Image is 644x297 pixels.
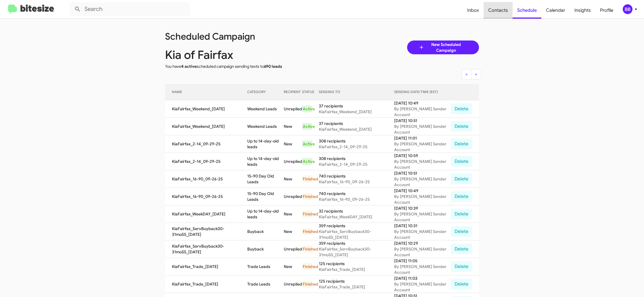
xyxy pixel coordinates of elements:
[247,275,284,293] td: Trade Leads
[302,263,312,270] div: Finished
[247,223,284,240] td: Buyback
[302,105,312,112] div: Active
[319,156,394,161] div: 308 recipients
[247,188,284,205] td: 15-90 Day Old Leads
[165,188,247,205] td: KiaFairfax_16-90_09-26-25
[247,135,284,153] td: Up to 14-day-old leads
[394,258,451,264] div: [DATE] 11:05
[513,2,541,19] a: Schedule
[618,4,638,14] button: BB
[465,72,468,77] span: «
[161,52,326,58] div: Kia of Fairfax
[394,246,451,258] div: By [PERSON_NAME] Sender Account
[319,284,394,290] div: KiaFairfax_Trade_[DATE]
[451,173,472,184] button: Delete
[165,118,247,135] td: KiaFairfax_Weekend_[DATE]
[394,170,451,176] div: [DATE] 10:51
[302,193,312,200] div: Finished
[319,138,394,144] div: 308 recipients
[319,229,394,240] div: KiaFairfax_ServBuyback30-31moSS_[DATE]
[319,191,394,196] div: 740 recipients
[451,261,472,272] button: Delete
[319,121,394,126] div: 37 recipients
[319,161,394,167] div: KiaFairfax_2-14_09-29-25
[284,240,302,258] td: Unreplied
[462,69,481,80] nav: Page navigation example
[247,240,284,258] td: Buyback
[394,159,451,170] div: By [PERSON_NAME] Sender Account
[463,2,484,19] a: Inbox
[247,170,284,188] td: 15-90 Day Old Leads
[302,246,312,252] div: Finished
[394,264,451,275] div: By [PERSON_NAME] Sender Account
[181,64,197,69] span: 4 active
[165,153,247,170] td: KiaFairfax_2-14_09-29-25
[284,258,302,275] td: New
[319,267,394,272] div: KiaFairfax_Trade_[DATE]
[319,109,394,115] div: KiaFairfax_Weekend_[DATE]
[284,135,302,153] td: New
[165,258,247,275] td: KiaFairfax_Trade_[DATE]
[302,211,312,217] div: Finished
[70,2,190,16] input: Search
[319,196,394,202] div: KiaFairfax_16-90_09-26-25
[451,279,472,290] button: Delete
[302,140,312,147] div: Active
[623,4,632,14] div: BB
[451,244,472,254] button: Delete
[570,2,595,19] a: Insights
[394,124,451,135] div: By [PERSON_NAME] Sender Account
[394,141,451,153] div: By [PERSON_NAME] Sender Account
[319,103,394,109] div: 37 recipients
[394,135,451,141] div: [DATE] 11:01
[284,100,302,118] td: Unreplied
[264,64,282,69] span: 690 leads
[394,118,451,124] div: [DATE] 10:51
[319,246,394,258] div: KiaFairfax_ServBuyback30-31moSS_[DATE]
[302,281,312,288] div: Finished
[302,228,312,235] div: Finished
[319,126,394,132] div: KiaFairfax_Weekend_[DATE]
[165,205,247,223] td: KiaFairfax_WeekDAY_[DATE]
[462,69,471,80] button: Previous
[541,2,570,19] span: Calendar
[319,144,394,150] div: KiaFairfax_2-14_09-29-25
[394,229,451,240] div: By [PERSON_NAME] Sender Account
[451,209,472,219] button: Delete
[319,240,394,246] div: 359 recipients
[595,2,618,19] a: Profile
[284,275,302,293] td: Unreplied
[247,84,284,100] th: CATEGORY
[484,2,513,19] a: Contacts
[394,100,451,106] div: [DATE] 10:49
[394,240,451,246] div: [DATE] 10:29
[247,153,284,170] td: Up to 14-day-old leads
[407,41,479,54] a: New Scheduled Campaign
[165,84,247,100] th: NAME
[319,179,394,185] div: KiaFairfax_16-90_09-26-25
[394,275,451,281] div: [DATE] 11:03
[319,214,394,220] div: KiaFairfax_WeekDAY_[DATE]
[165,170,247,188] td: KiaFairfax_16-90_09-26-25
[394,223,451,229] div: [DATE] 10:31
[319,173,394,179] div: 740 recipients
[302,158,312,165] div: Active
[471,69,481,80] button: Next
[451,121,472,132] button: Delete
[284,153,302,170] td: Unreplied
[161,34,326,39] div: Scheduled Campaign
[394,194,451,205] div: By [PERSON_NAME] Sender Account
[165,100,247,118] td: KiaFairfax_Weekend_[DATE]
[424,42,467,53] span: New Scheduled Campaign
[394,205,451,211] div: [DATE] 10:39
[247,258,284,275] td: Trade Leads
[394,211,451,223] div: By [PERSON_NAME] Sender Account
[284,170,302,188] td: New
[319,261,394,267] div: 125 recipients
[319,223,394,229] div: 359 recipients
[165,240,247,258] td: KiaFairfax_ServBuyback30-31moSS_[DATE]
[394,281,451,293] div: By [PERSON_NAME] Sender Account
